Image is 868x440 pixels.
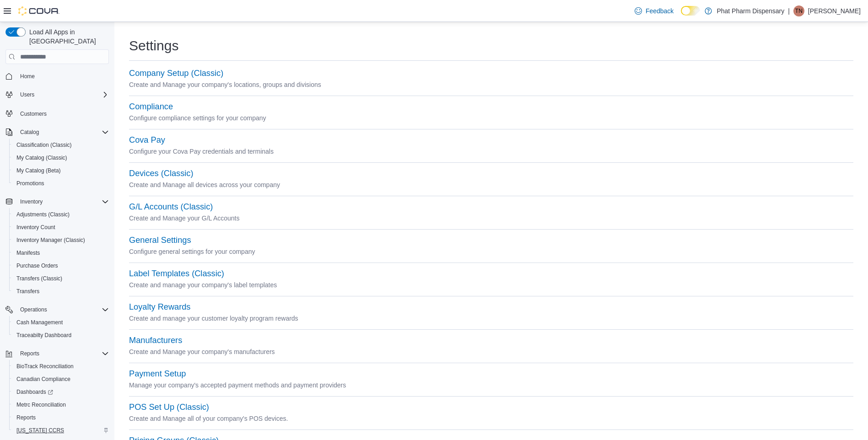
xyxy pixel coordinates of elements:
span: Inventory Manager (Classic) [13,235,109,246]
a: Feedback [631,2,677,20]
button: Transfers [9,285,113,298]
a: Classification (Classic) [13,140,75,150]
p: Configure your Cova Pay credentials and terminals [129,146,853,157]
button: Transfers (Classic) [9,272,113,285]
a: My Catalog (Classic) [13,152,71,163]
button: Reports [16,348,43,359]
a: Dashboards [13,386,57,397]
a: Reports [13,412,39,423]
div: T Nguyen [793,5,804,16]
button: Compliance [129,102,173,112]
span: Metrc Reconciliation [13,399,109,410]
span: Customers [20,110,47,118]
span: Inventory Count [13,222,109,233]
p: Create and Manage all of your company's POS devices. [129,413,853,424]
span: Dashboards [16,388,53,396]
span: Inventory [16,196,109,207]
button: G/L Accounts (Classic) [129,202,213,212]
span: TN [795,5,803,16]
span: Dashboards [13,386,109,397]
button: Company Setup (Classic) [129,69,223,78]
a: Adjustments (Classic) [13,209,73,220]
input: Dark Mode [681,6,700,16]
button: General Settings [129,236,191,245]
button: Cash Management [9,316,113,329]
a: Promotions [13,178,48,189]
a: Traceabilty Dashboard [13,330,75,341]
img: Cova [18,6,59,16]
button: Reports [9,411,113,424]
button: Users [2,88,113,101]
button: Catalog [2,126,113,139]
span: Dark Mode [681,16,681,16]
span: Cash Management [13,317,109,328]
span: Users [20,91,34,98]
span: Adjustments (Classic) [16,211,70,218]
button: Metrc Reconciliation [9,398,113,411]
button: Home [2,70,113,83]
button: Loyalty Rewards [129,302,190,312]
button: My Catalog (Classic) [9,151,113,164]
a: Cash Management [13,317,66,328]
p: Create and Manage your company's locations, groups and divisions [129,79,853,90]
a: Dashboards [9,386,113,398]
button: My Catalog (Beta) [9,164,113,177]
span: Traceabilty Dashboard [16,332,71,339]
span: Washington CCRS [13,425,109,436]
p: Phat Pharm Dispensary [717,5,784,16]
p: Create and Manage your company's manufacturers [129,346,853,357]
button: Label Templates (Classic) [129,269,224,279]
a: [US_STATE] CCRS [13,425,68,436]
p: Create and manage your customer loyalty program rewards [129,313,853,324]
span: [US_STATE] CCRS [16,427,64,434]
span: Manifests [16,249,40,257]
button: Manifests [9,247,113,259]
button: Inventory Count [9,221,113,234]
span: Users [16,89,109,100]
button: Manufacturers [129,336,182,345]
a: Home [16,71,38,82]
span: My Catalog (Beta) [16,167,61,174]
p: Create and Manage all devices across your company [129,179,853,190]
span: Adjustments (Classic) [13,209,109,220]
a: Purchase Orders [13,260,62,271]
span: My Catalog (Beta) [13,165,109,176]
span: Operations [20,306,47,313]
span: Classification (Classic) [16,141,72,149]
p: | [788,5,790,16]
span: Customers [16,107,109,119]
a: Manifests [13,247,43,258]
span: Reports [16,348,109,359]
span: Promotions [13,178,109,189]
p: [PERSON_NAME] [808,5,861,16]
a: Inventory Count [13,222,59,233]
span: Canadian Compliance [13,374,109,385]
span: Reports [16,414,36,421]
button: Purchase Orders [9,259,113,272]
a: Transfers [13,286,43,297]
button: Classification (Classic) [9,139,113,151]
button: POS Set Up (Classic) [129,402,209,412]
span: Metrc Reconciliation [16,401,66,408]
span: Cash Management [16,319,63,326]
span: My Catalog (Classic) [16,154,67,161]
p: Configure general settings for your company [129,246,853,257]
button: Inventory Manager (Classic) [9,234,113,247]
button: Payment Setup [129,369,186,379]
span: Promotions [16,180,44,187]
span: Inventory [20,198,43,205]
span: Reports [13,412,109,423]
button: Customers [2,107,113,120]
span: Canadian Compliance [16,376,70,383]
a: Metrc Reconciliation [13,399,70,410]
p: Create and Manage your G/L Accounts [129,213,853,224]
span: BioTrack Reconciliation [16,363,74,370]
button: Operations [16,304,51,315]
span: Reports [20,350,39,357]
a: Transfers (Classic) [13,273,66,284]
button: Promotions [9,177,113,190]
p: Manage your company's accepted payment methods and payment providers [129,380,853,391]
button: Catalog [16,127,43,138]
span: Inventory Manager (Classic) [16,236,85,244]
span: Purchase Orders [13,260,109,271]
